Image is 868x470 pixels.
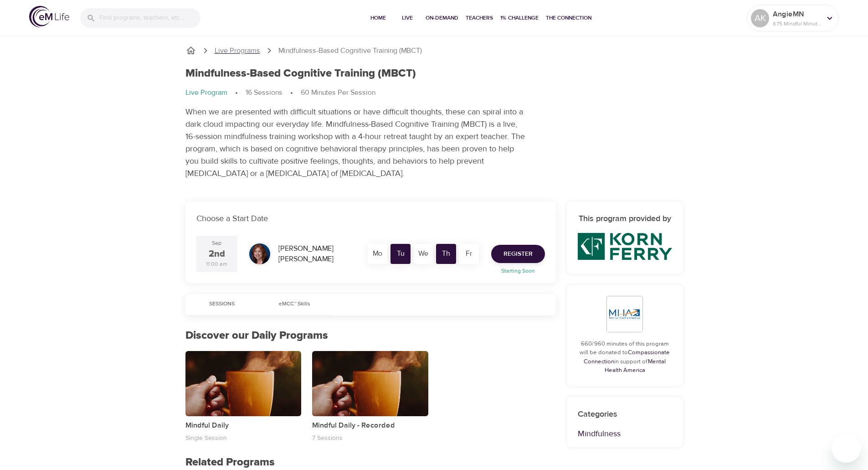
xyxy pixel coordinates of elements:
[212,239,221,247] div: Sep
[185,106,527,180] p: When we are presented with difficult situations or have difficult thoughts, these can spiral into...
[368,244,388,264] div: Mo
[185,327,556,344] p: Discover our Daily Programs
[99,8,200,28] input: Find programs, teachers, etc...
[29,6,69,27] img: logo
[436,244,456,264] div: Th
[486,267,550,275] p: Starting Soon
[209,248,225,261] div: 2nd
[312,434,343,442] p: 7 Sessions
[367,13,389,23] span: Home
[578,212,672,226] h6: This program provided by
[491,245,545,263] button: Register
[191,300,253,309] span: Sessions
[466,13,493,23] span: Teachers
[546,13,591,23] span: The Connection
[264,300,326,309] span: eMCC™ Skills
[185,67,416,80] h1: Mindfulness-Based Cognitive Training (MBCT)
[301,88,375,98] p: 60 Minutes Per Session
[246,88,282,98] p: 16 Sessions
[206,260,227,268] div: 11:00 am
[459,244,479,264] div: Fr
[185,88,227,98] p: Live Program
[578,408,672,420] p: Categories
[426,13,458,23] span: On-Demand
[275,240,359,268] div: [PERSON_NAME] [PERSON_NAME]
[185,420,302,431] p: Mindful Daily
[503,248,533,260] span: Register
[215,46,260,56] a: Live Programs
[278,46,422,56] p: Mindfulness-Based Cognitive Training (MBCT)
[751,9,769,27] div: AK
[185,45,683,56] nav: breadcrumb
[578,233,672,260] img: KF%20green%20logo%202.20.2025.png
[413,244,433,264] div: We
[196,212,545,225] p: Choose a Start Date
[578,428,672,440] p: Mindfulness
[185,88,683,98] nav: breadcrumb
[773,20,821,28] p: 675 Mindful Minutes
[312,420,428,431] p: Mindful Daily - Recorded
[584,349,670,365] a: Compassionate Connection
[578,340,672,375] p: 660/960 minutes of this program will be donated to in support of
[396,13,418,23] span: Live
[390,244,411,264] div: Tu
[500,13,539,23] span: 1% Challenge
[185,434,227,442] p: Single Session
[832,434,861,463] iframe: Button to launch messaging window
[773,9,821,20] p: AngieMN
